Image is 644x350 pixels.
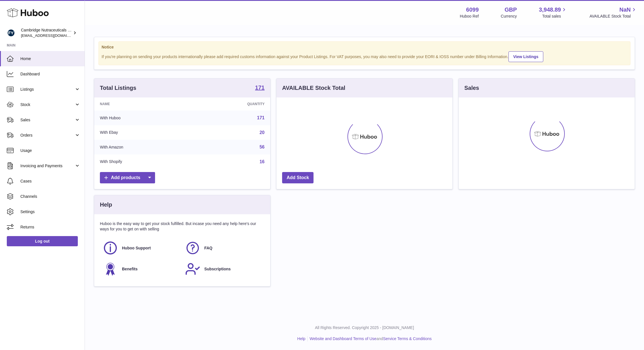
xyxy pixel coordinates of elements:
strong: Notice [102,44,627,50]
a: 171 [257,115,265,120]
span: Orders [20,133,74,138]
span: 3,948.89 [539,6,561,14]
a: 171 [255,85,265,92]
h3: Sales [464,84,479,92]
span: Returns [20,224,80,230]
span: Invoicing and Payments [20,163,74,169]
span: Settings [20,209,80,215]
div: Huboo Ref [460,14,479,19]
span: Huboo Support [122,245,151,251]
th: Quantity [190,97,270,111]
a: View Listings [508,51,543,62]
a: 20 [259,130,265,135]
a: Benefits [103,261,179,277]
h3: Total Listings [100,84,136,92]
td: With Amazon [94,140,190,154]
td: With Shopify [94,154,190,169]
a: 56 [259,145,265,149]
span: NaN [619,6,631,14]
a: Subscriptions [185,261,262,277]
span: Stock [20,102,74,107]
a: 3,948.89 Total sales [539,6,568,19]
span: FAQ [204,245,212,251]
span: Cases [20,179,80,184]
a: 16 [259,159,265,164]
td: With Huboo [94,111,190,125]
p: All Rights Reserved. Copyright 2025 - [DOMAIN_NAME] [89,325,639,330]
div: If you're planning on sending your products internationally please add required customs informati... [102,50,627,62]
h3: Help [100,201,112,209]
span: Subscriptions [204,266,231,272]
a: Add Stock [282,172,314,184]
span: [EMAIL_ADDRESS][DOMAIN_NAME] [21,33,83,38]
span: Benefits [122,266,138,272]
strong: 171 [255,85,265,90]
a: NaN AVAILABLE Stock Total [589,6,637,19]
strong: 6099 [466,6,479,14]
a: Website and Dashboard Terms of Use [310,336,376,341]
span: Listings [20,87,74,92]
li: and [308,336,432,341]
span: Dashboard [20,71,80,77]
span: Total sales [542,14,567,19]
a: Service Terms & Conditions [383,336,432,341]
div: Cambridge Nutraceuticals Ltd [21,27,72,38]
h3: AVAILABLE Stock Total [282,84,345,92]
td: With Ebay [94,125,190,140]
strong: GBP [505,6,517,14]
a: Add products [100,172,155,184]
th: Name [94,97,190,111]
span: Usage [20,148,80,153]
span: Channels [20,194,80,199]
a: Huboo Support [103,240,179,256]
p: Huboo is the easy way to get your stock fulfilled. But incase you need any help here's our ways f... [100,221,265,232]
span: Home [20,56,80,61]
span: Sales [20,117,74,123]
img: huboo@camnutra.com [7,29,15,37]
div: Currency [501,14,517,19]
a: Log out [7,236,78,246]
a: FAQ [185,240,262,256]
a: Help [297,336,306,341]
span: AVAILABLE Stock Total [589,14,637,19]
